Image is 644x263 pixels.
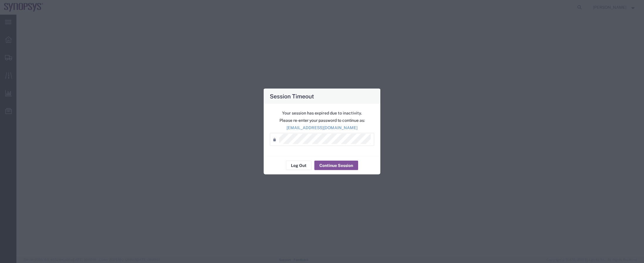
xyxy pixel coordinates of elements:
p: Your session has expired due to inactivity. [270,110,374,116]
button: Continue Session [314,161,358,170]
button: Log Out [286,161,311,170]
p: [EMAIL_ADDRESS][DOMAIN_NAME] [270,125,374,131]
h4: Session Timeout [270,92,314,100]
p: Please re-enter your password to continue as: [270,117,374,124]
